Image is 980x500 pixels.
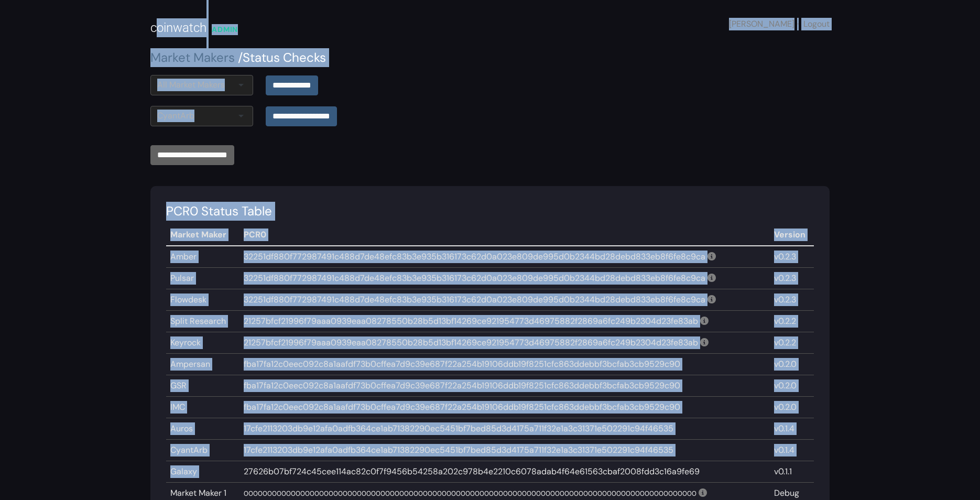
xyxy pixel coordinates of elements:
[770,289,814,311] td: v0.2.3
[239,246,770,268] td: 32251df880f772987491c488d7de48efc83b3e935b316173c62d0a023e809de995d0b2344bd28debd833eb8f6fe8c9ca
[166,311,239,332] td: Split Research
[770,268,814,289] td: v0.2.3
[239,224,770,246] th: PCR0
[239,332,770,354] td: 21257bfcf21996f79aaa0939eaa08278550b28b5d13bf14269ce921954773d46975882f2869a6fc249b2304d23fe83ab
[770,397,814,418] td: v0.2.0
[150,48,830,67] div: Status Checks
[770,354,814,375] td: v0.2.0
[239,461,770,483] td: 27626b07bf724c45cee114ac82c0f7f9456b54258a202c978b4e2210c6078adab4f64e61563cbaf2008fdd3c16a9fe69
[212,24,238,35] div: ADMIN
[239,418,770,440] td: 17cfe2113203db9e12afa0adfb364ce1ab71382290ec5451bf7bed85d3d4175a711f32e1a3c31371e502291c94f46535
[770,224,814,246] th: Version
[166,375,239,397] td: GSR
[803,18,830,29] a: Logout
[166,418,239,440] td: Auros
[244,489,696,498] span: 000000000000000000000000000000000000000000000000000000000000000000000000000000000000000000000000
[770,246,814,268] td: v0.2.3
[239,375,770,397] td: fba17fa12c0eec092c8a1aafdf73b0cffea7d9c39e687f22a254b19106ddb19f8251cfc863ddebbf3bcfab3cb9529c90
[239,311,770,332] td: 21257bfcf21996f79aaa0939eaa08278550b28b5d13bf14269ce921954773d46975882f2869a6fc249b2304d23fe83ab
[157,110,194,122] div: CyantArb
[239,354,770,375] td: fba17fa12c0eec092c8a1aafdf73b0cffea7d9c39e687f22a254b19106ddb19f8251cfc863ddebbf3bcfab3cb9529c90
[770,311,814,332] td: v0.2.2
[166,440,239,461] td: CyantArb
[239,268,770,289] td: 32251df880f772987491c488d7de48efc83b3e935b316173c62d0a023e809de995d0b2344bd28debd833eb8f6fe8c9ca
[166,289,239,311] td: Flowdesk
[797,18,799,29] span: ·
[166,202,814,221] div: PCR0 Status Table
[239,397,770,418] td: fba17fa12c0eec092c8a1aafdf73b0cffea7d9c39e687f22a254b19106ddb19f8251cfc863ddebbf3bcfab3cb9529c90
[157,79,225,91] div: All Market Makers
[166,397,239,418] td: IMC
[166,224,239,246] th: Market Maker
[150,49,235,66] a: Market Makers
[166,354,239,375] td: Ampersan
[770,440,814,461] td: v0.1.4
[770,332,814,354] td: v0.2.2
[770,461,814,483] td: v0.1.1
[166,332,239,354] td: Keyrock
[239,440,770,461] td: 17cfe2113203db9e12afa0adfb364ce1ab71382290ec5451bf7bed85d3d4175a711f32e1a3c31371e502291c94f46535
[166,268,239,289] td: Pulsar
[166,461,239,483] td: Galaxy
[729,18,830,30] div: [PERSON_NAME]
[239,289,770,311] td: 32251df880f772987491c488d7de48efc83b3e935b316173c62d0a023e809de995d0b2344bd28debd833eb8f6fe8c9ca
[770,375,814,397] td: v0.2.0
[166,246,239,268] td: Amber
[770,418,814,440] td: v0.1.4
[150,18,206,37] div: coinwatch
[238,49,243,66] span: /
